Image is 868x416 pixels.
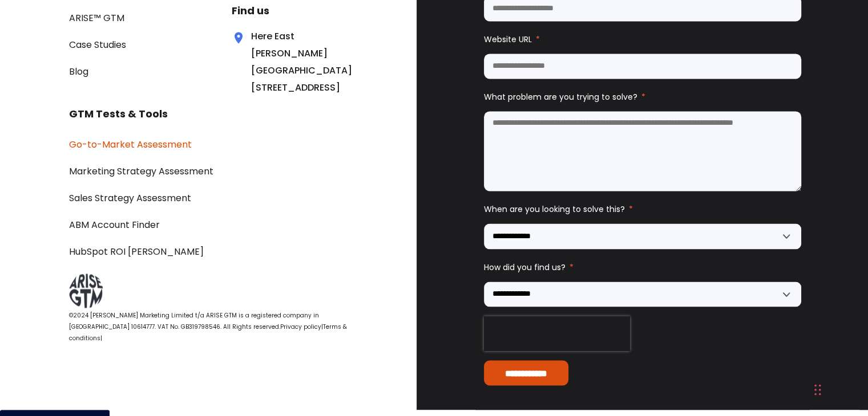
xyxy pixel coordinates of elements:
a: HubSpot ROI [PERSON_NAME] [69,245,204,258]
span: When are you looking to solve this? [484,203,625,215]
iframe: Chat Widget [613,274,868,416]
div: Here East [PERSON_NAME] [GEOGRAPHIC_DATA][STREET_ADDRESS] [232,28,324,96]
h3: Find us [232,2,363,19]
span: How did you find us? [484,262,566,273]
a: Sales Strategy Assessment [69,191,191,205]
a: ABM Account Finder [69,218,160,231]
a: Terms & conditions [69,323,347,342]
div: Navigation Menu [69,135,362,260]
iframe: reCAPTCHA [484,316,630,350]
span: ©2024 [PERSON_NAME] Marketing Limited t/a ARISE GTM is a registered company in [GEOGRAPHIC_DATA] ... [69,311,319,331]
a: Privacy policy [280,323,321,331]
span: What problem are you trying to solve? [484,91,637,103]
span: | [321,323,323,331]
div: Drag [814,373,821,407]
img: ARISE GTM logo grey [69,274,103,308]
a: Case Studies [69,38,126,51]
a: Blog [69,65,88,78]
div: | [69,310,362,344]
a: ARISE™ GTM [69,11,124,25]
a: Marketing Strategy Assessment [69,165,213,178]
span: Website URL [484,34,532,45]
h3: GTM Tests & Tools [69,105,362,123]
a: Go-to-Market Assessment [69,138,192,151]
